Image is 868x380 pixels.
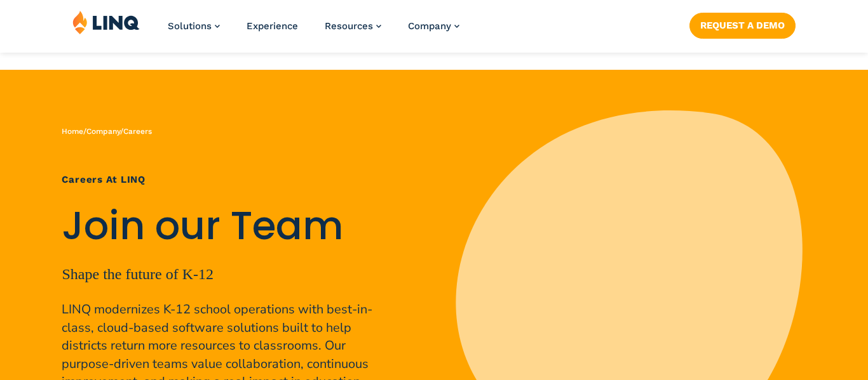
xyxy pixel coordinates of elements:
[408,20,459,32] a: Company
[689,10,796,38] nav: Button Navigation
[168,10,459,52] nav: Primary Navigation
[689,13,796,38] a: Request a Demo
[86,127,120,136] a: Company
[62,263,398,285] p: Shape the future of K-12
[62,204,398,249] h2: Join our Team
[168,20,212,32] span: Solutions
[62,127,83,136] a: Home
[325,20,373,32] span: Resources
[408,20,451,32] span: Company
[72,10,140,34] img: LINQ | K‑12 Software
[62,127,152,136] span: / /
[123,127,152,136] span: Careers
[325,20,381,32] a: Resources
[62,173,398,187] h1: Careers at LINQ
[247,20,298,32] a: Experience
[168,20,220,32] a: Solutions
